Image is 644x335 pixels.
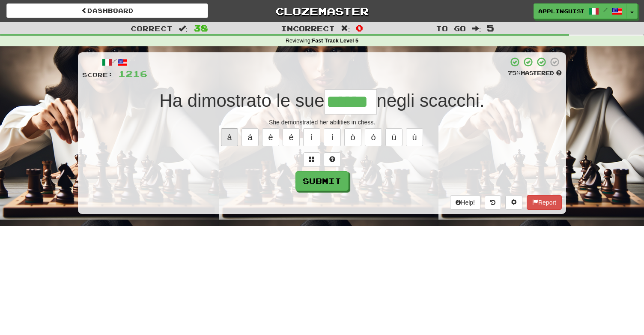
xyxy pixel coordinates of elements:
[485,195,501,210] button: Round history (alt+y)
[436,24,466,33] span: To go
[356,23,363,33] span: 0
[159,91,324,111] span: Ha dimostrato le sue
[527,195,562,210] button: Report
[406,128,423,146] button: ú
[508,69,521,76] span: 75 %
[262,128,279,146] button: è
[534,3,627,19] a: Applinguist /
[179,25,188,32] span: :
[385,128,402,146] button: ù
[603,7,608,13] span: /
[450,195,480,210] button: Help!
[295,171,349,191] button: Submit
[341,25,350,32] span: :
[131,24,173,33] span: Correct
[82,71,113,78] span: Score:
[241,128,259,146] button: á
[508,69,562,77] div: Mastered
[324,152,341,167] button: Single letter hint - you only get 1 per sentence and score half the points! alt+h
[312,38,359,44] strong: Fast Track Level 5
[324,128,341,146] button: í
[303,128,320,146] button: ì
[82,57,147,67] div: /
[365,128,382,146] button: ó
[344,128,361,146] button: ò
[221,128,238,146] button: à
[538,7,584,15] span: Applinguist
[472,25,481,32] span: :
[377,91,485,111] span: negli scacchi.
[6,3,208,18] a: Dashboard
[221,3,423,18] a: Clozemaster
[194,23,208,33] span: 38
[82,118,562,127] div: She demonstrated her abilities in chess.
[487,23,494,33] span: 5
[303,152,320,167] button: Switch sentence to multiple choice alt+p
[281,24,335,33] span: Incorrect
[283,128,300,146] button: é
[118,68,147,79] span: 1216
